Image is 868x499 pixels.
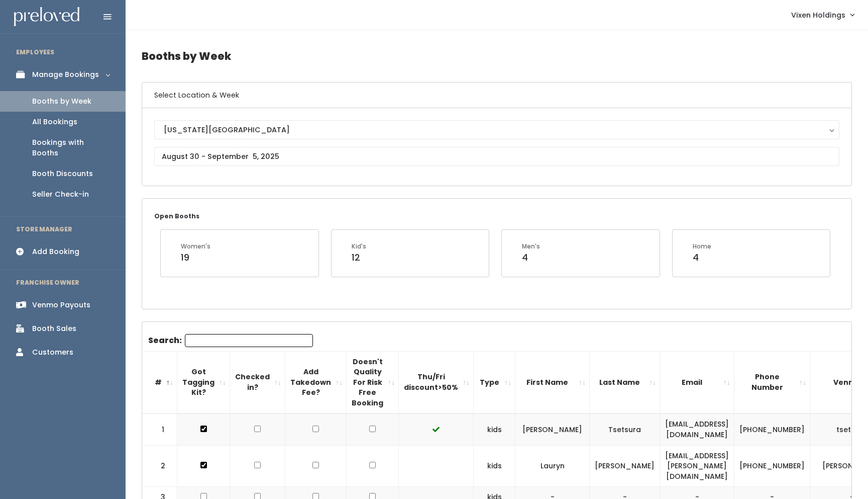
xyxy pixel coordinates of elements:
th: Doesn't Quality For Risk Free Booking : activate to sort column ascending [347,351,399,413]
div: Add Booking [32,246,79,257]
div: 12 [352,251,366,264]
th: Add Takedown Fee?: activate to sort column ascending [285,351,347,413]
th: Email: activate to sort column ascending [660,351,734,413]
div: Venmo Payouts [32,300,90,310]
span: Vixen Holdings [791,10,845,21]
td: [PERSON_NAME] [590,445,660,487]
div: Customers [32,347,73,358]
div: All Bookings [32,117,77,127]
th: First Name: activate to sort column ascending [515,351,590,413]
td: kids [474,445,515,487]
div: Kid's [352,242,366,251]
img: preloved logo [14,7,79,27]
td: [EMAIL_ADDRESS][DOMAIN_NAME] [660,413,734,445]
input: Search: [185,334,313,347]
div: Booth Discounts [32,169,93,179]
a: Vixen Holdings [781,4,864,26]
td: kids [474,413,515,445]
div: Home [693,242,711,251]
div: 4 [522,251,540,264]
th: Phone Number: activate to sort column ascending [734,351,810,413]
td: Tsetsura [590,413,660,445]
td: 1 [142,413,177,445]
div: Manage Bookings [32,69,99,80]
div: Women's [181,242,210,251]
th: #: activate to sort column descending [142,351,177,413]
h6: Select Location & Week [142,82,851,108]
div: Booth Sales [32,323,76,334]
small: Open Booths [154,212,199,220]
div: Seller Check-in [32,189,89,200]
button: [US_STATE][GEOGRAPHIC_DATA] [154,120,839,139]
td: 2 [142,445,177,487]
th: Thu/Fri discount&gt;50%: activate to sort column ascending [399,351,474,413]
div: Bookings with Booths [32,137,110,158]
th: Last Name: activate to sort column ascending [590,351,660,413]
label: Search: [148,334,313,347]
div: 19 [181,251,210,264]
input: August 30 - September 5, 2025 [154,147,839,166]
div: 4 [693,251,711,264]
th: Checked in?: activate to sort column ascending [230,351,285,413]
td: [PHONE_NUMBER] [734,445,810,487]
div: Booths by Week [32,96,91,107]
th: Got Tagging Kit?: activate to sort column ascending [177,351,230,413]
div: [US_STATE][GEOGRAPHIC_DATA] [164,124,830,135]
div: Men's [522,242,540,251]
td: [EMAIL_ADDRESS][PERSON_NAME][DOMAIN_NAME] [660,445,734,487]
td: [PHONE_NUMBER] [734,413,810,445]
td: Lauryn [515,445,590,487]
td: [PERSON_NAME] [515,413,590,445]
h4: Booths by Week [142,42,852,70]
th: Type: activate to sort column ascending [474,351,515,413]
